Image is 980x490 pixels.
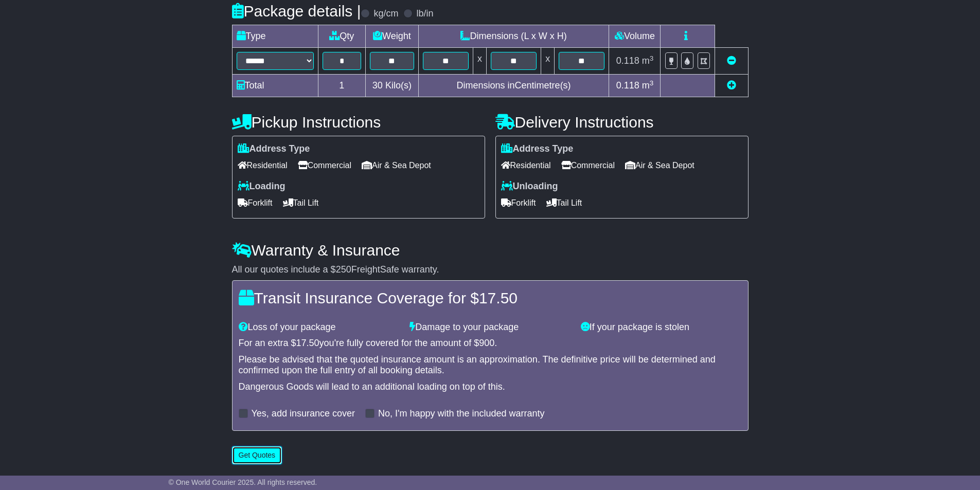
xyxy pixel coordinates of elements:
td: Qty [318,25,366,48]
td: 1 [318,75,366,97]
td: Kilo(s) [366,75,419,97]
span: Residential [501,157,551,173]
sup: 3 [650,79,654,87]
label: Address Type [238,143,310,155]
span: 250 [336,264,351,275]
span: m [642,80,654,90]
div: Dangerous Goods will lead to an additional loading on top of this. [239,382,742,393]
td: x [473,48,486,75]
span: Residential [238,157,288,173]
td: Weight [366,25,419,48]
span: 17.50 [296,338,319,348]
td: Dimensions (L x W x H) [418,25,609,48]
label: lb/in [416,8,433,20]
div: All our quotes include a $ FreightSafe warranty. [232,264,749,276]
div: For an extra $ you're fully covered for the amount of $ . [239,338,742,349]
span: Tail Lift [546,195,582,211]
td: Total [232,75,318,97]
label: kg/cm [373,8,398,20]
label: Loading [238,181,286,192]
span: Air & Sea Depot [362,157,431,173]
a: Remove this item [727,56,736,66]
td: Type [232,25,318,48]
td: x [541,48,555,75]
span: Air & Sea Depot [625,157,694,173]
h4: Package details | [232,3,361,20]
span: © One World Courier 2025. All rights reserved. [169,478,317,486]
span: 17.50 [479,289,518,306]
div: If your package is stolen [576,322,747,333]
sup: 3 [650,55,654,62]
span: Commercial [298,157,351,173]
div: Please be advised that the quoted insurance amount is an approximation. The definitive price will... [239,354,742,376]
span: 900 [479,338,494,348]
td: Dimensions in Centimetre(s) [418,75,609,97]
button: Get Quotes [232,446,282,464]
label: Unloading [501,181,558,192]
div: Damage to your package [404,322,576,333]
h4: Transit Insurance Coverage for $ [239,289,742,306]
span: 30 [372,80,383,90]
td: Volume [609,25,661,48]
h4: Warranty & Insurance [232,242,749,259]
span: Forklift [501,195,536,211]
span: 0.118 [616,56,639,66]
label: Address Type [501,143,574,155]
span: 0.118 [616,80,639,90]
span: Commercial [561,157,615,173]
h4: Delivery Instructions [495,114,749,131]
label: Yes, add insurance cover [252,408,355,420]
span: m [642,56,654,66]
span: Forklift [238,195,273,211]
label: No, I'm happy with the included warranty [378,408,545,420]
span: Tail Lift [283,195,319,211]
div: Loss of your package [234,322,405,333]
a: Add new item [727,80,736,90]
h4: Pickup Instructions [232,114,485,131]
